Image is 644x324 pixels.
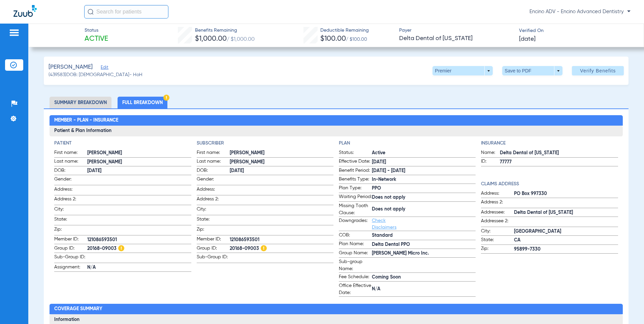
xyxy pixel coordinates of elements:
span: Name: [481,149,500,157]
span: 77777 [500,159,618,166]
span: Last name: [54,158,87,166]
span: Member ID: [54,236,87,244]
h2: Member - Plan - Insurance [50,115,623,126]
span: Addressee: [481,209,514,217]
span: / $1,000.00 [227,37,255,42]
span: $100.00 [320,35,346,42]
span: Missing Tooth Clause: [339,202,372,217]
li: Full Breakdown [118,97,167,108]
img: Search Icon [88,9,94,15]
span: [PERSON_NAME] [230,159,333,166]
span: Effective Date: [339,158,372,166]
iframe: Chat Widget [610,292,644,324]
span: DOB: [197,167,230,175]
span: 20168-09003 [230,245,333,252]
span: Zip: [481,245,514,253]
span: [GEOGRAPHIC_DATA] [514,228,618,235]
span: [PERSON_NAME] [87,159,191,166]
span: Plan Type: [339,185,372,193]
span: 121086593501 [230,236,333,244]
img: Hazard [118,245,124,251]
h4: Patient [54,140,191,147]
span: State: [197,216,230,225]
span: Downgrades: [339,217,372,231]
button: Verify Benefits [572,66,624,75]
span: Delta Dental PPO [372,241,476,248]
span: State: [54,216,87,225]
span: Benefits Type: [339,176,372,184]
span: Last name: [197,158,230,166]
span: / $100.00 [346,37,367,42]
img: hamburger-icon [9,29,20,37]
img: Hazard [261,245,267,251]
span: [DATE] [372,159,476,166]
span: Group Name: [339,250,372,258]
span: Delta Dental of [US_STATE] [399,34,513,43]
span: Address: [197,186,230,195]
h4: Claims Address [481,181,618,188]
span: Group ID: [197,245,230,253]
span: Group ID: [54,245,87,253]
span: ID: [481,158,500,166]
span: PPO [372,185,476,192]
span: Addressee 2: [481,218,514,227]
span: 121086593501 [87,236,191,244]
span: 20168-09003 [87,245,191,252]
span: $1,000.00 [195,35,227,42]
h4: Subscriber [197,140,333,147]
span: CA [514,237,618,244]
span: Delta Dental of [US_STATE] [514,209,618,216]
span: Does not apply [372,206,476,213]
span: [DATE] [230,167,333,174]
h3: Patient & Plan Information [50,126,623,136]
span: First name: [197,149,230,157]
span: Fee Schedule: [339,273,372,282]
span: Office Effective Date: [339,282,372,296]
span: N/A [87,264,191,271]
li: Summary Breakdown [50,97,111,108]
span: Benefit Period: [339,167,372,175]
span: Address 2: [481,199,514,208]
span: [DATE] [519,35,536,43]
span: Status: [339,149,372,157]
span: City: [54,206,87,215]
span: Address 2: [54,196,87,205]
span: [PERSON_NAME] Micro Inc. [372,250,476,257]
span: Address 2: [197,196,230,205]
span: City: [481,228,514,236]
h2: Coverage Summary [50,304,623,315]
span: Verified On [519,27,633,34]
span: Verify Benefits [580,68,616,73]
button: Premier [432,66,493,75]
span: [DATE] - [DATE] [372,167,476,174]
span: Sub-group Name: [339,258,372,272]
span: N/A [372,286,476,293]
span: Does not apply [372,194,476,201]
span: Waiting Period: [339,193,372,201]
span: Benefits Remaining [195,27,255,34]
span: Assignment: [54,264,87,272]
span: Gender: [197,176,230,185]
span: Member ID: [197,236,230,244]
input: Search for patients [84,5,168,19]
span: Edit [101,65,107,71]
span: [PERSON_NAME] [230,150,333,157]
span: [PERSON_NAME] [87,150,191,157]
h4: Insurance [481,140,618,147]
h4: Plan [339,140,476,147]
span: Plan Name: [339,240,372,249]
span: Zip: [197,226,230,235]
span: 95899-7330 [514,246,618,253]
a: Check Disclaimers [372,218,396,230]
span: [DATE] [87,167,191,174]
span: PO Box 997330 [514,190,618,197]
img: Zuub Logo [13,5,37,17]
span: Deductible Remaining [320,27,369,34]
span: Payer [399,27,513,34]
span: City: [197,206,230,215]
